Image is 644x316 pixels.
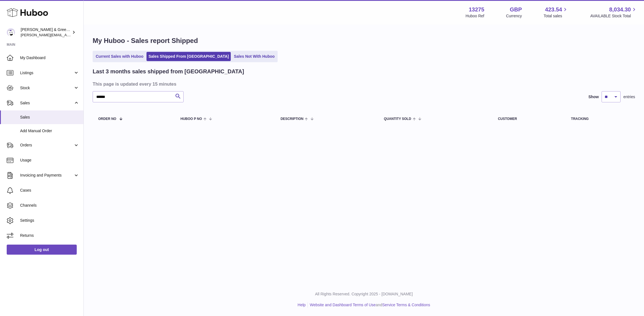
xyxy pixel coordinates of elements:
h3: This page is updated every 15 minutes [93,81,634,87]
div: [PERSON_NAME] & Green Ltd [21,27,71,38]
div: Huboo Ref [466,13,484,19]
strong: GBP [510,6,522,13]
span: My Dashboard [20,55,79,61]
span: entries [623,94,635,100]
span: Channels [20,203,79,208]
div: Currency [506,13,522,19]
a: 423.54 Total sales [544,6,568,19]
a: Current Sales with Huboo [94,52,145,61]
label: Show [588,94,599,100]
span: Returns [20,233,79,238]
h1: My Huboo - Sales report Shipped [93,36,635,45]
span: 423.54 [545,6,562,13]
img: ellen@bluebadgecompany.co.uk [7,28,15,37]
a: Help [298,303,306,307]
span: Invoicing and Payments [20,173,73,178]
div: Customer [498,117,560,121]
div: Tracking [571,117,629,121]
span: [PERSON_NAME][EMAIL_ADDRESS][DOMAIN_NAME] [21,33,112,37]
span: Add Manual Order [20,128,79,134]
strong: 13275 [469,6,484,13]
span: Quantity Sold [384,117,411,121]
a: Service Terms & Conditions [382,303,430,307]
span: 8,034.30 [609,6,631,13]
span: AVAILABLE Stock Total [590,13,637,19]
span: Settings [20,218,79,223]
span: Huboo P no [181,117,202,121]
a: 8,034.30 AVAILABLE Stock Total [590,6,637,19]
span: Stock [20,85,73,91]
span: Listings [20,70,73,76]
a: Sales Shipped From [GEOGRAPHIC_DATA] [146,52,231,61]
li: and [308,302,430,308]
span: Usage [20,158,79,163]
a: Log out [7,245,77,255]
span: Cases [20,188,79,193]
span: Orders [20,143,73,148]
span: Sales [20,100,73,106]
span: Total sales [544,13,568,19]
a: Sales Not With Huboo [232,52,277,61]
h2: Last 3 months sales shipped from [GEOGRAPHIC_DATA] [93,68,244,75]
a: Website and Dashboard Terms of Use [310,303,376,307]
p: All Rights Reserved. Copyright 2025 - [DOMAIN_NAME] [88,291,640,297]
span: Description [280,117,303,121]
span: Sales [20,115,79,120]
span: Order No [98,117,116,121]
